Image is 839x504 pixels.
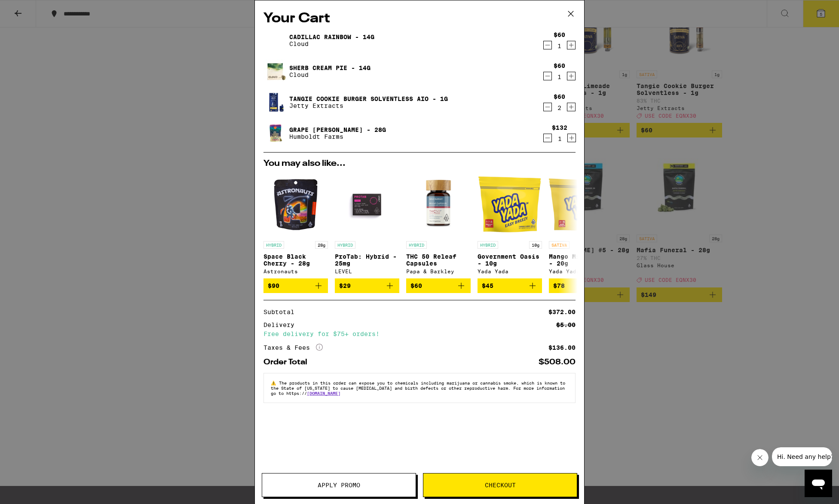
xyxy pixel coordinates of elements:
div: 1 [554,43,565,49]
button: Checkout [423,473,577,497]
span: $45 [482,282,493,289]
a: [DOMAIN_NAME] [307,391,340,396]
p: Cloud [289,40,374,47]
span: Hi. Need any help? [5,6,62,13]
img: Cadillac Rainbow - 14g [263,28,288,52]
div: Yada Yada [478,269,542,274]
p: Space Black Cherry - 28g [263,253,328,267]
p: Government Oasis - 10g [478,253,542,267]
button: Add to bag [263,278,328,293]
p: HYBRID [335,241,355,249]
span: $90 [268,282,279,289]
p: HYBRID [406,241,427,249]
button: Increment [567,72,576,80]
iframe: Close message [751,449,769,466]
p: Humboldt Farms [289,133,386,140]
a: Open page for THC 50 Releaf Capsules from Papa & Barkley [406,172,471,278]
a: Open page for Government Oasis - 10g from Yada Yada [478,172,542,278]
div: 1 [554,73,565,80]
div: Free delivery for $75+ orders! [263,331,576,337]
a: Open page for Space Black Cherry - 28g from Astronauts [263,172,328,278]
div: $60 [554,93,565,100]
p: Jetty Extracts [289,102,448,109]
button: Add to bag [335,278,399,293]
div: Delivery [263,322,300,328]
span: $60 [410,282,422,289]
p: HYBRID [263,241,284,249]
div: Taxes & Fees [263,344,323,351]
div: Subtotal [263,309,300,315]
p: ProTab: Hybrid - 25mg [335,253,399,267]
div: $60 [554,62,565,69]
p: SATIVA [549,241,570,249]
div: 2 [554,104,565,111]
button: Decrement [543,134,552,142]
h2: Your Cart [263,9,576,28]
p: 10g [529,241,542,249]
p: THC 50 Releaf Capsules [406,253,471,267]
img: Astronauts - Space Black Cherry - 28g [263,172,328,237]
div: $508.00 [539,358,576,366]
div: Papa & Barkley [406,269,471,274]
div: Yada Yada [549,269,613,274]
div: LEVEL [335,269,399,274]
div: Order Total [263,358,313,366]
span: The products in this order can expose you to chemicals including marijuana or cannabis smoke, whi... [271,380,565,396]
p: 28g [315,241,328,249]
button: Increment [567,41,576,49]
a: Open page for ProTab: Hybrid - 25mg from LEVEL [335,172,399,278]
span: $29 [339,282,351,289]
div: $5.00 [556,322,576,328]
p: Cloud [289,71,371,78]
a: Open page for Mango Mintality - 20g from Yada Yada [549,172,613,278]
button: Add to bag [478,278,542,293]
span: Checkout [485,482,516,488]
a: Tangie Cookie Burger Solventless AIO - 1g [289,95,448,102]
div: Astronauts [263,269,328,274]
img: Tangie Cookie Burger Solventless AIO - 1g [263,90,288,114]
button: Apply Promo [262,473,416,497]
img: Grape Runtz - 28g [263,121,288,145]
button: Decrement [543,41,552,49]
iframe: Message from company [772,447,832,466]
div: $372.00 [548,309,576,315]
button: Decrement [543,103,552,111]
img: LEVEL - ProTab: Hybrid - 25mg [335,172,399,237]
div: $132 [552,124,567,131]
img: Yada Yada - Government Oasis - 10g [478,172,542,237]
div: 1 [552,135,567,142]
img: Yada Yada - Mango Mintality - 20g [549,172,613,237]
p: Mango Mintality - 20g [549,253,613,267]
span: ⚠️ [271,380,279,385]
button: Add to bag [406,278,471,293]
img: Sherb Cream Pie - 14g [263,59,288,83]
iframe: Button to launch messaging window [805,470,832,497]
span: $78 [553,282,565,289]
div: $60 [554,31,565,38]
button: Increment [567,103,576,111]
img: Papa & Barkley - THC 50 Releaf Capsules [406,172,471,237]
div: $136.00 [548,345,576,351]
h2: You may also like... [263,159,576,168]
button: Decrement [543,72,552,80]
p: HYBRID [478,241,498,249]
a: Cadillac Rainbow - 14g [289,34,374,40]
button: Add to bag [549,278,613,293]
a: Sherb Cream Pie - 14g [289,64,371,71]
a: Grape [PERSON_NAME] - 28g [289,126,386,133]
span: Apply Promo [318,482,360,488]
button: Increment [567,134,576,142]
